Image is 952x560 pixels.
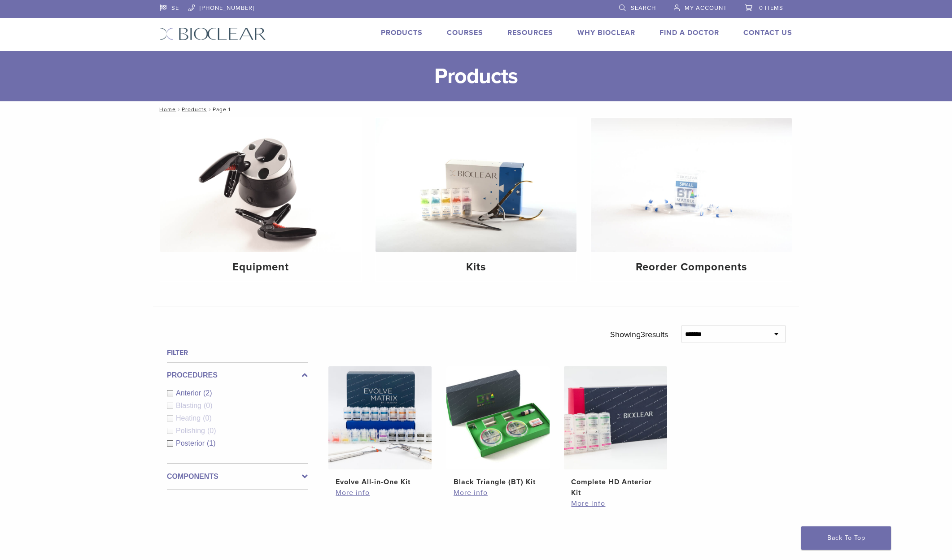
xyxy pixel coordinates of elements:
img: Kits [376,118,576,252]
img: Bioclear [160,27,266,40]
h4: Reorder Components [598,259,785,275]
a: More info [454,487,542,498]
span: 3 [641,330,645,339]
a: Products [381,28,423,37]
a: Home [157,106,176,113]
span: Search [631,4,656,12]
span: / [176,107,182,112]
h2: Black Triangle (BT) Kit [454,477,542,487]
span: 0 items [759,4,783,12]
img: Evolve All-in-One Kit [328,366,432,469]
a: Find A Doctor [659,28,719,37]
h4: Kits [383,259,569,275]
p: Showing results [610,325,668,344]
h2: Evolve All-in-One Kit [336,477,424,487]
nav: Page 1 [153,101,799,117]
span: (1) [207,439,216,447]
a: Reorder Components [591,118,792,281]
a: Kits [376,118,576,281]
span: Blasting [176,402,204,409]
h4: Filter [167,347,308,358]
a: Courses [447,28,483,37]
img: Equipment [160,118,361,252]
a: Back To Top [801,526,891,550]
a: Complete HD Anterior KitComplete HD Anterior Kit [563,366,668,498]
label: Procedures [167,370,308,381]
a: Resources [507,28,553,37]
h2: Complete HD Anterior Kit [571,477,660,498]
span: (0) [207,427,216,434]
span: / [207,107,213,112]
span: (0) [204,402,213,409]
span: My Account [685,4,727,12]
h4: Equipment [167,259,354,275]
a: Black Triangle (BT) KitBlack Triangle (BT) Kit [446,366,550,487]
a: Contact Us [743,28,792,37]
span: Anterior [176,389,203,397]
span: Heating [176,414,203,422]
a: More info [336,487,424,498]
img: Black Triangle (BT) Kit [446,366,550,469]
label: Components [167,471,308,482]
img: Complete HD Anterior Kit [564,366,667,469]
a: Evolve All-in-One KitEvolve All-in-One Kit [328,366,432,487]
span: (2) [203,389,212,397]
span: Polishing [176,427,207,434]
a: More info [571,498,660,509]
span: (0) [203,414,212,422]
a: Equipment [160,118,361,281]
a: Products [182,106,207,113]
span: Posterior [176,439,207,447]
a: Why Bioclear [577,28,635,37]
img: Reorder Components [591,118,792,252]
